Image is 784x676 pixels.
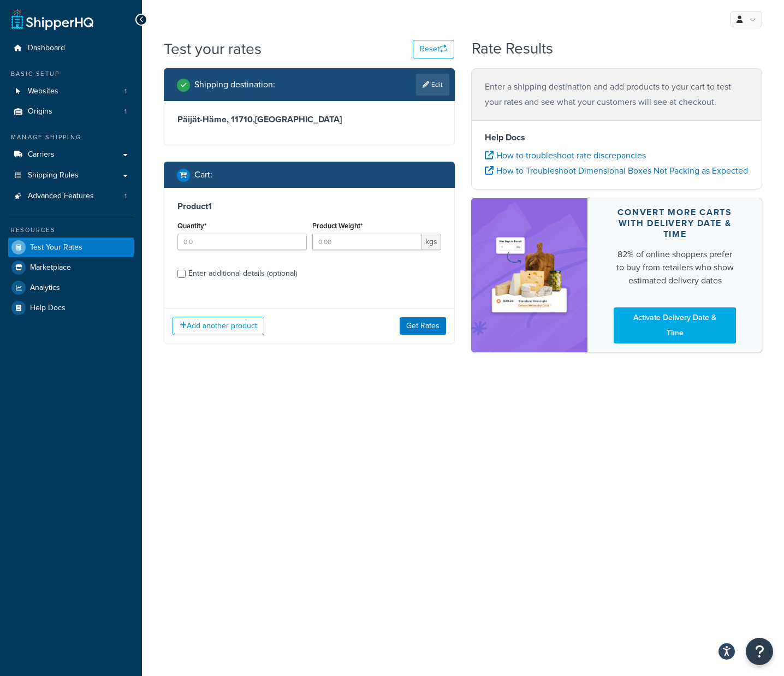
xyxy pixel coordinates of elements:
[8,133,134,142] div: Manage Shipping
[485,131,749,144] h4: Help Docs
[614,307,736,343] a: Activate Delivery Date & Time
[8,298,134,318] a: Help Docs
[488,217,571,334] img: feature-image-ddt-36eae7f7280da8017bfb280eaccd9c446f90b1fe08728e4019434db127062ab4.png
[30,304,66,313] span: Help Docs
[177,270,186,278] input: Enter additional details (optional)
[177,234,307,250] input: 0.0
[746,638,773,665] button: Open Resource Center
[177,222,206,230] label: Quantity*
[28,87,58,96] span: Websites
[30,283,60,293] span: Analytics
[177,114,441,125] h3: Päijät-Häme, 11710 , [GEOGRAPHIC_DATA]
[416,74,449,96] a: Edit
[614,248,736,287] div: 82% of online shoppers prefer to buy from retailers who show estimated delivery dates
[614,207,736,240] div: Convert more carts with delivery date & time
[8,186,134,206] a: Advanced Features1
[312,234,423,250] input: 0.00
[177,201,441,212] h3: Product 1
[312,222,363,230] label: Product Weight*
[164,38,262,60] h1: Test your rates
[28,44,65,53] span: Dashboard
[8,238,134,257] a: Test Your Rates
[485,149,646,162] a: How to troubleshoot rate discrepancies
[8,165,134,186] a: Shipping Rules
[8,102,134,122] li: Origins
[8,38,134,58] a: Dashboard
[28,107,52,116] span: Origins
[413,40,454,58] button: Reset
[8,145,134,165] a: Carriers
[194,80,275,90] h2: Shipping destination :
[124,87,127,96] span: 1
[8,81,134,102] li: Websites
[8,102,134,122] a: Origins1
[400,317,446,335] button: Get Rates
[485,164,748,177] a: How to Troubleshoot Dimensional Boxes Not Packing as Expected
[472,40,553,57] h2: Rate Results
[173,317,264,335] button: Add another product
[30,243,82,252] span: Test Your Rates
[8,226,134,235] div: Resources
[28,150,55,159] span: Carriers
[485,79,749,110] p: Enter a shipping destination and add products to your cart to test your rates and see what your c...
[188,266,297,281] div: Enter additional details (optional)
[8,258,134,277] a: Marketplace
[8,186,134,206] li: Advanced Features
[30,263,71,272] span: Marketplace
[8,69,134,79] div: Basic Setup
[28,192,94,201] span: Advanced Features
[124,192,127,201] span: 1
[28,171,79,180] span: Shipping Rules
[194,170,212,180] h2: Cart :
[8,278,134,298] a: Analytics
[8,81,134,102] a: Websites1
[422,234,441,250] span: kgs
[124,107,127,116] span: 1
